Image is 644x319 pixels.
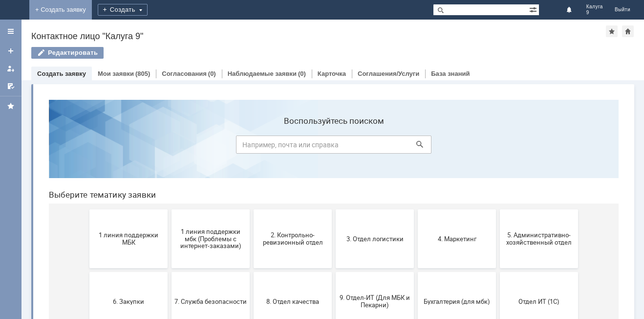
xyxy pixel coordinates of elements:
span: Финансовый отдел [215,268,288,275]
a: Согласования [162,70,207,77]
span: 9 [586,10,603,16]
button: Отдел-ИТ (Офис) [130,243,209,301]
button: Отдел-ИТ (Битрикс24 и CRM) [48,243,127,301]
span: Отдел ИТ (1С) [462,205,534,213]
label: Воспользуйтесь поиском [195,24,390,34]
span: 5. Административно-хозяйственный отдел [462,139,534,154]
span: 7. Служба безопасности [133,205,206,213]
span: 3. Отдел логистики [298,143,370,150]
span: [PERSON_NAME]. Услуги ИТ для МБК (оформляет L1) [462,261,534,283]
button: Франчайзинг [295,243,373,301]
span: Франчайзинг [298,268,370,275]
button: 6. Закупки [48,180,127,239]
a: Наблюдаемые заявки [228,70,297,77]
span: 4. Маркетинг [380,143,452,150]
button: Бухгалтерия (для мбк) [377,180,455,239]
button: [PERSON_NAME]. Услуги ИТ для МБК (оформляет L1) [459,243,537,301]
button: 1 линия поддержки МБК [48,117,127,176]
a: Мои заявки [98,70,134,77]
a: Создать заявку [3,43,19,59]
div: (805) [135,70,150,77]
a: Мои согласования [3,78,19,94]
span: 1 линия поддержки МБК [51,139,124,154]
button: 5. Административно-хозяйственный отдел [459,117,537,176]
span: Отдел-ИТ (Битрикс24 и CRM) [51,265,124,279]
button: 1 линия поддержки мбк (Проблемы с интернет-заказами) [130,117,209,176]
span: Бухгалтерия (для мбк) [380,205,452,213]
a: Соглашения/Услуги [358,70,419,77]
button: 4. Маркетинг [377,117,455,176]
div: Создать [98,4,148,16]
div: Сделать домашней страницей [622,25,634,37]
button: 9. Отдел-ИТ (Для МБК и Пекарни) [295,180,373,239]
span: 6. Закупки [51,205,124,213]
a: База знаний [431,70,470,77]
button: 8. Отдел качества [213,180,291,239]
a: Мои заявки [3,61,19,76]
span: Это соглашение не активно! [380,265,452,279]
button: 2. Контрольно-ревизионный отдел [213,117,291,176]
button: Это соглашение не активно! [377,243,455,301]
div: Контактное лицо "Калуга 9" [31,31,606,41]
button: 3. Отдел логистики [295,117,373,176]
button: Отдел ИТ (1С) [459,180,537,239]
div: (0) [208,70,216,77]
a: Карточка [318,70,346,77]
span: Отдел-ИТ (Офис) [133,268,206,275]
div: (0) [298,70,306,77]
button: Финансовый отдел [213,243,291,301]
input: Например, почта или справка [195,44,390,62]
span: 8. Отдел качества [215,205,288,213]
button: 7. Служба безопасности [130,180,209,239]
span: 2. Контрольно-ревизионный отдел [215,139,288,154]
div: Добавить в избранное [606,25,618,37]
span: Калуга [586,4,603,10]
a: Создать заявку [37,70,86,77]
span: 9. Отдел-ИТ (Для МБК и Пекарни) [298,202,370,217]
span: 1 линия поддержки мбк (Проблемы с интернет-заказами) [133,136,206,158]
header: Выберите тематику заявки [8,98,578,108]
span: Расширенный поиск [529,4,539,14]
